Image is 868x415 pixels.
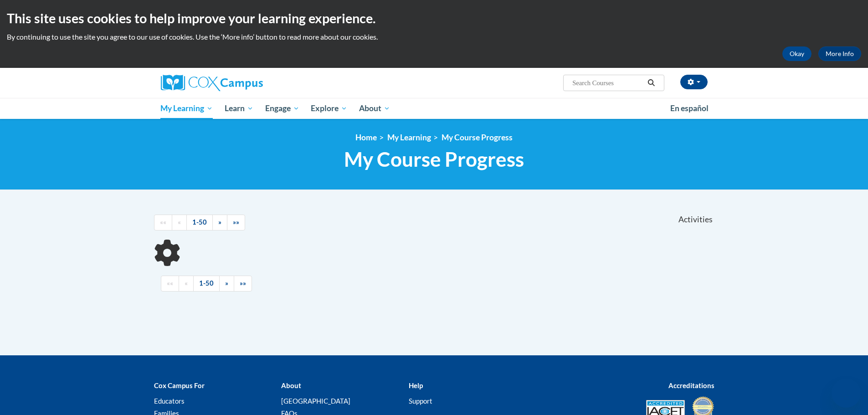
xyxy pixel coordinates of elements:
[281,397,350,405] a: [GEOGRAPHIC_DATA]
[265,103,299,114] span: Engage
[161,276,179,292] a: Begining
[179,276,194,292] a: Previous
[234,276,252,292] a: End
[240,279,246,287] span: »»
[178,218,181,226] span: «
[353,98,396,119] a: About
[161,75,334,91] a: Cox Campus
[218,218,221,226] span: »
[160,218,166,226] span: ««
[225,279,228,287] span: »
[233,218,239,226] span: »»
[344,147,524,171] span: My Course Progress
[571,77,644,88] input: Search Courses
[161,75,263,91] img: Cox Campus
[311,103,347,114] span: Explore
[154,397,185,405] a: Educators
[355,133,377,142] a: Home
[193,276,220,292] a: 1-50
[154,381,205,389] b: Cox Campus For
[147,98,721,119] div: Main menu
[212,215,227,231] a: Next
[832,379,861,408] iframe: Button to launch messaging window
[7,9,861,27] h2: This site uses cookies to help improve your learning experience.
[678,215,713,225] span: Activities
[359,103,390,114] span: About
[782,46,812,61] button: Okay
[670,103,709,113] span: En español
[281,381,301,389] b: About
[7,32,861,42] p: By continuing to use the site you agree to our use of cookies. Use the ‘More info’ button to read...
[680,75,708,89] button: Account Settings
[186,215,213,231] a: 1-50
[185,279,188,287] span: «
[668,381,714,389] b: Accreditations
[409,381,423,389] b: Help
[160,103,213,114] span: My Learning
[225,103,253,114] span: Learn
[387,133,431,142] a: My Learning
[818,46,861,61] a: More Info
[219,98,259,119] a: Learn
[154,215,172,231] a: Begining
[409,397,432,405] a: Support
[259,98,305,119] a: Engage
[305,98,353,119] a: Explore
[442,133,513,142] a: My Course Progress
[155,98,219,119] a: My Learning
[227,215,245,231] a: End
[167,279,173,287] span: ««
[219,276,234,292] a: Next
[172,215,187,231] a: Previous
[644,77,658,88] button: Search
[664,99,714,118] a: En español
